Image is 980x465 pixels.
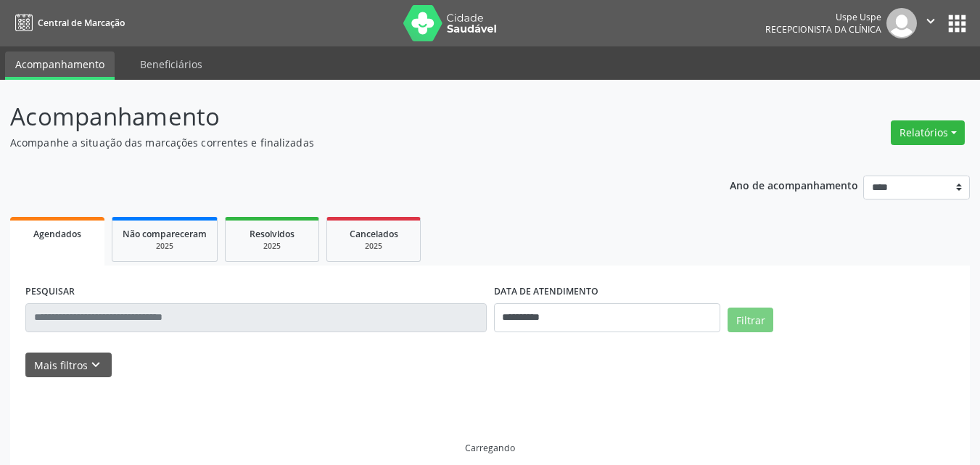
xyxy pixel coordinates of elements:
[337,241,410,252] div: 2025
[123,228,207,240] span: Não compareceram
[88,357,104,373] i: keyboard_arrow_down
[33,228,81,240] span: Agendados
[5,52,115,80] a: Acompanhamento
[730,176,858,194] p: Ano de acompanhamento
[891,120,965,145] button: Relatórios
[350,228,398,240] span: Cancelados
[250,228,295,240] span: Resolvidos
[236,241,308,252] div: 2025
[25,353,112,378] button: Mais filtroskeyboard_arrow_down
[923,13,939,29] i: 
[886,8,917,38] img: img
[130,52,213,77] a: Beneficiários
[38,17,125,29] span: Central de Marcação
[10,99,682,135] p: Acompanhamento
[765,11,881,23] div: Uspe Uspe
[10,135,682,150] p: Acompanhe a situação das marcações correntes e finalizadas
[25,281,75,303] label: PESQUISAR
[10,11,125,35] a: Central de Marcação
[123,241,207,252] div: 2025
[944,11,970,36] button: apps
[465,442,515,454] div: Carregando
[917,8,944,38] button: 
[728,308,773,332] button: Filtrar
[765,23,881,36] span: Recepcionista da clínica
[494,281,598,303] label: DATA DE ATENDIMENTO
